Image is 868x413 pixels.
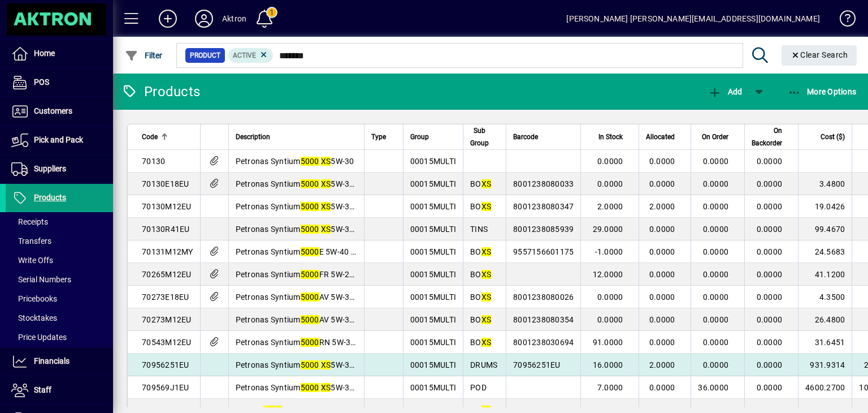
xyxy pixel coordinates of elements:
em: XS [481,292,492,302]
span: 2.0000 [649,360,675,369]
span: 0.0000 [703,360,729,369]
a: Serial Numbers [6,270,113,289]
em: XS [321,360,331,369]
span: 0.0000 [649,247,675,256]
div: Allocated [646,131,685,143]
span: More Options [788,87,857,96]
span: 8001238085939 [513,225,574,234]
em: 5000 [301,247,319,256]
span: 0.0000 [703,157,729,166]
span: BO [470,247,491,256]
span: In Stock [598,131,623,143]
div: Code [142,131,193,143]
span: Add [708,87,742,96]
em: 5000 [301,225,319,234]
div: Group [410,131,457,143]
span: 70130R41EU [142,225,190,234]
span: Petronas Syntium 5W-30 [236,157,354,166]
span: POD [470,383,487,392]
div: Type [371,131,396,143]
span: Serial Numbers [11,275,71,284]
span: 0.0000 [703,225,729,234]
em: 5000 [301,360,319,369]
span: Pricebooks [11,294,57,303]
span: Petronas Syntium 5W-30 20L [236,225,370,234]
a: Pick and Pack [6,126,113,154]
em: XS [481,270,492,279]
span: 70131M12MY [142,247,193,256]
span: Transfers [11,236,51,246]
span: TINS [470,225,488,234]
span: 16.0000 [593,360,623,369]
span: 0.0000 [757,270,783,279]
td: 4.3500 [798,286,852,308]
span: On Order [702,131,728,143]
span: 70130M12EU [142,202,192,211]
span: 0.0000 [757,247,783,256]
span: POS [34,78,49,87]
td: 3.4800 [798,173,852,195]
span: 8001238030694 [513,338,574,347]
button: Profile [186,8,222,29]
span: Product [190,50,220,61]
span: BO [470,179,491,188]
em: XS [321,179,331,188]
td: 19.0426 [798,195,852,218]
span: Filter [125,51,163,60]
span: 0.0000 [703,247,729,256]
span: Financials [34,356,70,365]
span: 9557156601175 [513,247,574,256]
td: 24.5683 [798,240,852,263]
span: 70956251EU [142,360,189,369]
em: XS [481,202,492,211]
span: Group [410,131,429,143]
span: Stocktakes [11,313,57,322]
span: Suppliers [34,164,66,173]
em: XS [481,338,492,347]
span: Petronas Syntium RN 5W-30 5L [236,338,367,347]
span: Home [34,49,55,58]
span: 29.0000 [593,225,623,234]
em: XS [481,247,492,256]
a: Suppliers [6,155,113,183]
span: 00015MULTI [410,225,457,234]
span: 709569J1EU [142,383,189,392]
span: 0.0000 [597,179,623,188]
div: Sub Group [470,124,499,149]
span: Allocated [646,131,675,143]
span: 36.0000 [698,383,728,392]
span: Petronas Syntium E 5W-40 5L [236,247,361,256]
span: 0.0000 [757,360,783,369]
span: Petronas Syntium FR 5W-20 5L [236,270,366,279]
span: Price Updates [11,333,67,342]
span: -1.0000 [595,247,623,256]
span: 00015MULTI [410,338,457,347]
span: 00015MULTI [410,292,457,302]
span: BO [470,270,491,279]
em: XS [321,225,331,234]
td: 41.1200 [798,263,852,286]
span: 00015MULTI [410,247,457,256]
span: 0.0000 [757,292,783,302]
span: Sub Group [470,124,489,149]
a: Stocktakes [6,308,113,328]
span: 00015MULTI [410,315,457,324]
span: Petronas Syntium 5W-30 1000L [236,383,380,392]
span: 0.0000 [703,315,729,324]
span: 70273E18EU [142,292,189,302]
a: Financials [6,347,113,376]
span: 0.0000 [757,383,783,392]
span: 0.0000 [757,315,783,324]
span: 70273M12EU [142,315,192,324]
span: 0.0000 [649,315,675,324]
span: 0.0000 [703,270,729,279]
span: 8001238080347 [513,202,574,211]
em: XS [481,179,492,188]
span: Staff [34,385,51,394]
span: 70130 [142,157,165,166]
span: 91.0000 [593,338,623,347]
td: 31.6451 [798,331,852,354]
div: Description [236,131,357,143]
mat-chip: Activation Status: Active [228,48,274,63]
span: 8001238080033 [513,179,574,188]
